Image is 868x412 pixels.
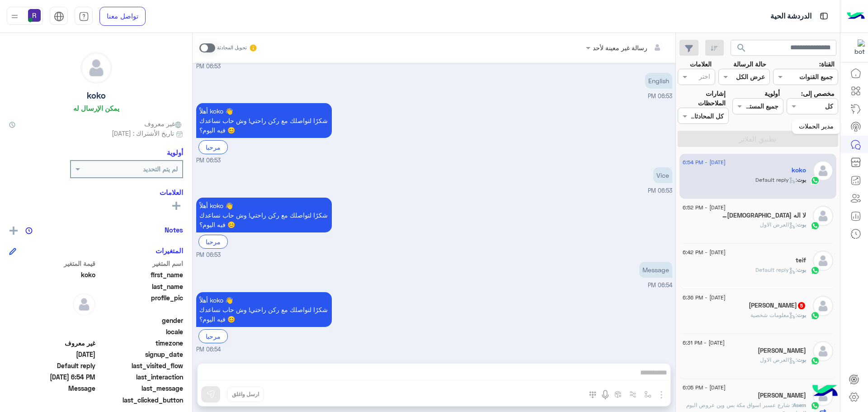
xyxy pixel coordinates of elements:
[9,350,95,359] span: 2025-09-16T15:52:48.877Z
[97,327,184,336] span: locale
[198,140,228,154] div: مرحبا
[797,312,806,318] span: بوت
[28,9,41,22] img: userImage
[196,346,221,354] span: 06:54 PM
[813,296,833,316] img: defaultAdmin.png
[97,372,184,382] span: last_interaction
[699,71,712,83] div: اختر
[819,59,835,69] label: القناة:
[196,292,332,327] p: 16/9/2025, 6:54 PM
[97,395,184,405] span: last_clicked_button
[198,235,228,249] div: مرحبا
[801,89,835,98] label: مخصص إلى:
[196,198,332,232] p: 16/9/2025, 6:53 PM
[97,384,184,393] span: last_message
[847,7,865,26] img: Logo
[9,259,95,268] span: قيمة المتغير
[758,347,806,355] h5: محمد ابراهيم
[196,103,332,138] p: 16/9/2025, 6:53 PM
[196,62,221,71] span: 06:53 PM
[813,206,833,226] img: defaultAdmin.png
[813,341,833,361] img: defaultAdmin.png
[720,212,806,219] h5: لا اله الا الله
[9,227,18,235] img: add
[97,282,184,291] span: last_name
[648,282,672,289] span: 06:54 PM
[217,44,247,52] small: تحويل المحادثة
[731,40,753,59] button: search
[749,302,806,309] h5: محمد اشفاق
[165,226,183,234] h6: Notes
[9,361,95,370] span: Default reply
[683,339,725,347] span: [DATE] - 6:31 PM
[811,401,820,410] img: WhatsApp
[755,176,797,183] span: : Default reply
[87,90,106,101] h5: koko
[9,11,20,22] img: profile
[811,221,820,230] img: WhatsApp
[760,356,797,363] span: : العرض الاول
[683,158,726,166] span: [DATE] - 6:54 PM
[227,387,264,402] button: ارسل واغلق
[797,356,806,363] span: بوت
[690,59,712,69] label: العلامات
[196,251,221,260] span: 06:53 PM
[97,270,184,279] span: first_name
[639,262,672,278] p: 16/9/2025, 6:54 PM
[818,10,830,22] img: tab
[755,266,797,273] span: : Default reply
[813,251,833,271] img: defaultAdmin.png
[792,119,840,134] div: مدير الحملات
[809,376,841,407] img: hulul-logo.png
[793,402,806,408] span: Asem
[678,89,726,108] label: إشارات الملاحظات
[112,128,174,138] span: تاريخ الأشتراك : [DATE]
[811,176,820,185] img: WhatsApp
[683,204,726,212] span: [DATE] - 6:52 PM
[849,39,865,56] img: 322853014244696
[9,327,95,336] span: null
[648,93,672,99] span: 06:53 PM
[196,156,221,165] span: 06:53 PM
[811,311,820,320] img: WhatsApp
[653,167,672,183] p: 16/9/2025, 6:53 PM
[648,187,672,194] span: 06:53 PM
[99,7,146,26] a: تواصل معنا
[167,148,183,156] h6: أولوية
[73,293,95,316] img: defaultAdmin.png
[683,294,726,302] span: [DATE] - 6:36 PM
[678,131,838,147] button: تطبيق الفلاتر
[797,266,806,273] span: بوت
[797,176,806,183] span: بوت
[797,221,806,228] span: بوت
[760,221,797,228] span: : العرض الاول
[156,246,183,255] h6: المتغيرات
[733,59,766,69] label: حالة الرسالة
[683,384,726,392] span: [DATE] - 6:05 PM
[97,338,184,348] span: timezone
[736,43,747,53] span: search
[97,259,184,268] span: اسم المتغير
[97,361,184,370] span: last_visited_flow
[97,316,184,325] span: gender
[25,227,33,234] img: notes
[144,119,183,128] span: غير معروف
[798,302,805,309] span: 5
[9,395,95,405] span: null
[683,248,726,256] span: [DATE] - 6:42 PM
[9,372,95,382] span: 2025-09-16T15:54:06.089Z
[97,293,184,314] span: profile_pic
[97,350,184,359] span: signup_date
[645,73,672,89] p: 16/9/2025, 6:53 PM
[9,316,95,325] span: null
[813,161,833,181] img: defaultAdmin.png
[54,11,64,22] img: tab
[750,312,797,318] span: : معلومات شخصية
[79,11,89,22] img: tab
[9,384,95,393] span: Message
[9,188,183,196] h6: العلامات
[9,270,95,279] span: koko
[9,338,95,348] span: غير معروف
[758,392,806,399] h5: Asem Makki
[764,89,780,98] label: أولوية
